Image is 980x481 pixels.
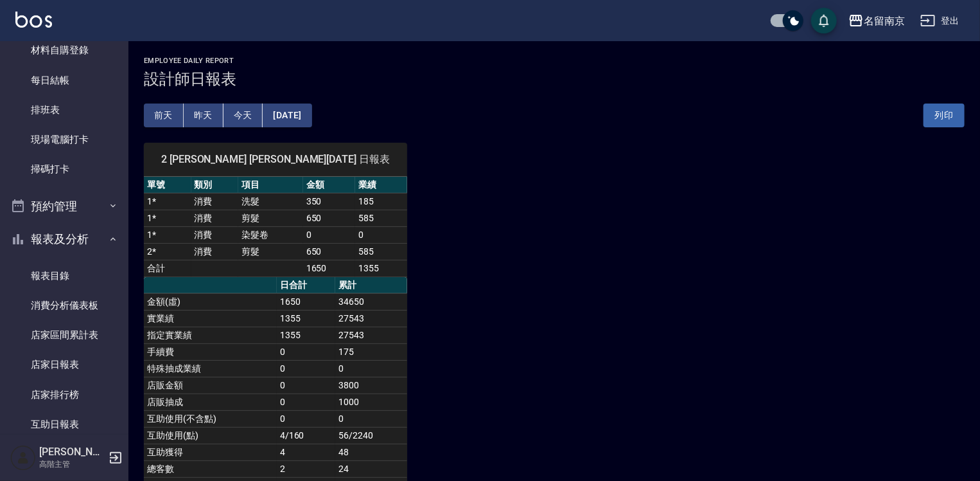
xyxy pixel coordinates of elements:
[238,243,303,260] td: 剪髮
[238,210,303,226] td: 剪髮
[238,226,303,243] td: 染髮卷
[144,260,191,277] td: 合計
[923,104,965,127] button: 列印
[277,377,335,394] td: 0
[191,226,239,243] td: 消費
[277,394,335,410] td: 0
[5,410,123,439] a: 互助日報表
[191,193,239,210] td: 消費
[5,95,123,125] a: 排班表
[5,222,123,256] button: 報表及分析
[303,177,355,194] th: 金額
[144,360,277,377] td: 特殊抽成業績
[39,446,105,458] h5: [PERSON_NAME]
[144,410,277,427] td: 互助使用(不含點)
[5,125,123,154] a: 現場電腦打卡
[223,104,263,127] button: 今天
[335,277,407,294] th: 累計
[263,104,311,127] button: [DATE]
[335,327,407,343] td: 27543
[5,261,123,291] a: 報表目錄
[277,293,335,310] td: 1650
[277,444,335,460] td: 4
[335,343,407,360] td: 175
[238,193,303,210] td: 洗髮
[39,458,105,470] p: 高階主管
[184,104,223,127] button: 昨天
[144,70,965,88] h3: 設計師日報表
[277,343,335,360] td: 0
[864,13,905,29] div: 名留南京
[277,277,335,294] th: 日合計
[335,293,407,310] td: 34650
[303,243,355,260] td: 650
[144,427,277,444] td: 互助使用(點)
[144,327,277,343] td: 指定實業績
[843,8,910,34] button: 名留南京
[277,460,335,477] td: 2
[5,320,123,350] a: 店家區間累計表
[277,310,335,327] td: 1355
[144,57,965,65] h2: Employee Daily Report
[5,350,123,379] a: 店家日報表
[277,327,335,343] td: 1355
[5,190,123,223] button: 預約管理
[5,35,123,65] a: 材料自購登錄
[144,460,277,477] td: 總客數
[355,177,407,194] th: 業績
[144,377,277,394] td: 店販金額
[335,360,407,377] td: 0
[144,444,277,460] td: 互助獲得
[355,193,407,210] td: 185
[335,444,407,460] td: 48
[5,291,123,320] a: 消費分析儀表板
[5,380,123,410] a: 店家排行榜
[191,177,239,194] th: 類別
[335,394,407,410] td: 1000
[303,210,355,226] td: 650
[144,293,277,310] td: 金額(虛)
[144,343,277,360] td: 手續費
[335,377,407,394] td: 3800
[5,66,123,95] a: 每日結帳
[355,243,407,260] td: 585
[191,210,239,226] td: 消費
[144,177,407,277] table: a dense table
[335,310,407,327] td: 27543
[335,460,407,477] td: 24
[811,8,837,33] button: save
[277,360,335,377] td: 0
[238,177,303,194] th: 項目
[303,226,355,243] td: 0
[277,427,335,444] td: 4/160
[144,310,277,327] td: 實業績
[10,445,36,471] img: Person
[355,210,407,226] td: 585
[191,243,239,260] td: 消費
[335,427,407,444] td: 56/2240
[355,226,407,243] td: 0
[5,154,123,184] a: 掃碼打卡
[144,177,191,194] th: 單號
[303,193,355,210] td: 350
[355,260,407,277] td: 1355
[915,9,965,33] button: 登出
[159,153,392,166] span: 2 [PERSON_NAME] [PERSON_NAME][DATE] 日報表
[144,104,184,127] button: 前天
[144,394,277,410] td: 店販抽成
[277,410,335,427] td: 0
[303,260,355,277] td: 1650
[15,12,52,28] img: Logo
[335,410,407,427] td: 0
